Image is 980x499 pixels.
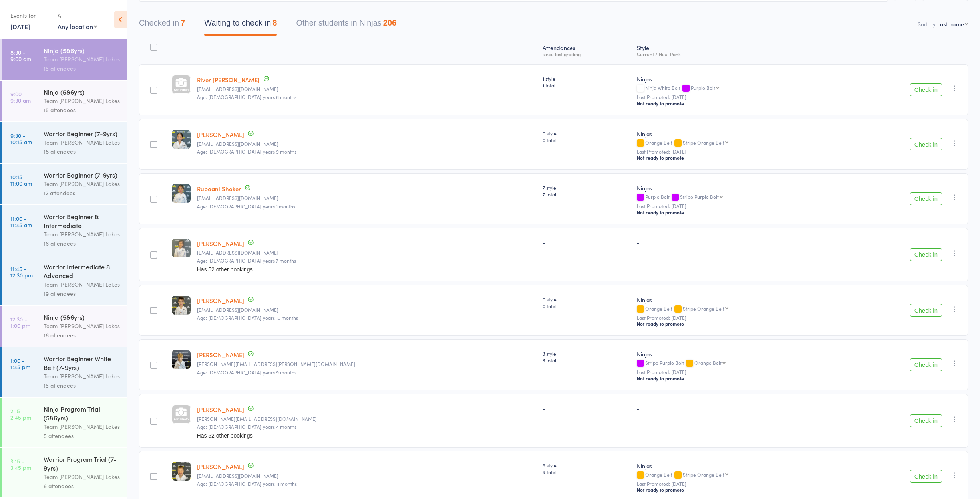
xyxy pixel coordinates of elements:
[10,458,31,471] time: 3:15 - 3:45 pm
[197,416,537,422] small: rebecca.camilleri3107@gmail.com
[44,431,120,440] div: 5 attendees
[637,100,836,107] div: Not ready to promote
[272,18,277,27] div: 8
[44,422,120,431] div: Team [PERSON_NAME] Lakes
[44,262,120,280] div: Warrior Intermediate & Advanced
[637,194,836,201] div: Purple Belt
[910,304,942,317] button: Check in
[197,432,253,439] button: Has 52 other bookings
[637,75,836,83] div: Ninjas
[10,357,30,370] time: 1:00 - 1:45 pm
[172,350,191,369] img: image1743803243.png
[543,303,630,309] span: 0 total
[910,192,942,205] button: Check in
[44,129,120,138] div: Warrior Beginner (7-9yrs)
[637,481,836,487] small: Last Promoted: [DATE]
[44,372,120,381] div: Team [PERSON_NAME] Lakes
[637,487,836,493] div: Not ready to promote
[637,350,836,358] div: Ninjas
[2,347,127,397] a: 1:00 -1:45 pmWarrior Beginner White Belt (7-9yrs)Team [PERSON_NAME] Lakes15 attendees
[637,306,836,313] div: Orange Belt
[683,306,724,311] div: Stripe Orange Belt
[637,405,836,412] div: -
[44,481,120,491] div: 6 attendees
[197,350,244,359] a: [PERSON_NAME]
[910,138,942,150] button: Check in
[2,39,127,80] a: 8:30 -9:00 amNinja (5&6yrs)Team [PERSON_NAME] Lakes15 attendees
[181,18,185,27] div: 7
[637,472,836,479] div: Orange Belt
[543,191,630,198] span: 7 total
[10,174,32,186] time: 10:15 - 11:00 am
[10,215,32,228] time: 11:00 - 11:45 am
[197,405,244,414] a: [PERSON_NAME]
[197,195,537,201] small: gurj201@gmail.com
[44,472,120,481] div: Team [PERSON_NAME] Lakes
[10,91,31,103] time: 9:00 - 9:30 am
[910,470,942,483] button: Check in
[58,9,97,22] div: At
[910,358,942,371] button: Check in
[44,105,120,115] div: 15 attendees
[44,280,120,289] div: Team [PERSON_NAME] Lakes
[44,96,120,105] div: Team [PERSON_NAME] Lakes
[637,360,836,367] div: Stripe Purple Belt
[637,184,836,192] div: Ninjas
[543,130,630,137] span: 0 style
[197,361,537,367] small: emily.funke@gmail.com
[683,140,724,145] div: Stripe Orange Belt
[2,164,127,204] a: 10:15 -11:00 amWarrior Beginner (7-9yrs)Team [PERSON_NAME] Lakes12 attendees
[44,230,120,239] div: Team [PERSON_NAME] Lakes
[543,469,630,475] span: 9 total
[197,239,244,248] a: [PERSON_NAME]
[44,404,120,422] div: Ninja Program Trial (5&6yrs)
[683,472,724,477] div: Stripe Orange Belt
[172,239,191,257] img: image1756507594.png
[543,82,630,89] span: 1 total
[637,296,836,304] div: Ninjas
[44,212,120,230] div: Warrior Beginner & Intermediate
[680,194,719,199] div: Stripe Purple Belt
[2,306,127,347] a: 12:30 -1:00 pmNinja (5&6yrs)Team [PERSON_NAME] Lakes16 attendees
[383,18,396,27] div: 206
[44,354,120,372] div: Warrior Beginner White Belt (7-9yrs)
[44,239,120,248] div: 16 attendees
[2,205,127,255] a: 11:00 -11:45 amWarrior Beginner & IntermediateTeam [PERSON_NAME] Lakes16 attendees
[543,239,630,246] div: -
[637,94,836,100] small: Last Promoted: [DATE]
[197,250,537,255] small: khushdeepkaur11@gmail.com
[197,93,296,100] span: Age: [DEMOGRAPHIC_DATA] years 6 months
[197,203,295,210] span: Age: [DEMOGRAPHIC_DATA] years 1 months
[637,130,836,138] div: Ninjas
[637,85,836,92] div: Ninja White Belt
[637,315,836,321] small: Last Promoted: [DATE]
[197,184,241,193] a: Rubaani Shoker
[10,265,33,278] time: 11:45 - 12:30 pm
[637,369,836,375] small: Last Promoted: [DATE]
[197,480,297,487] span: Age: [DEMOGRAPHIC_DATA] years 11 months
[634,40,839,61] div: Style
[543,462,630,469] span: 9 style
[637,239,836,246] div: -
[197,148,296,155] span: Age: [DEMOGRAPHIC_DATA] years 9 months
[44,188,120,198] div: 12 attendees
[543,405,630,412] div: -
[539,40,633,61] div: Atten­dances
[44,455,120,472] div: Warrior Program Trial (7-9yrs)
[58,22,97,31] div: Any location
[44,147,120,156] div: 18 attendees
[637,375,836,382] div: Not ready to promote
[172,130,191,149] img: image1738362092.png
[44,138,120,147] div: Team [PERSON_NAME] Lakes
[197,423,296,430] span: Age: [DEMOGRAPHIC_DATA] years 4 months
[296,14,396,36] button: Other students in Ninjas206
[10,9,50,22] div: Events for
[2,398,127,447] a: 2:15 -2:45 pmNinja Program Trial (5&6yrs)Team [PERSON_NAME] Lakes5 attendees
[44,321,120,331] div: Team [PERSON_NAME] Lakes
[543,350,630,357] span: 3 style
[637,209,836,216] div: Not ready to promote
[2,81,127,121] a: 9:00 -9:30 amNinja (5&6yrs)Team [PERSON_NAME] Lakes15 attendees
[197,307,537,313] small: billy_spasovski@hotmail.com
[10,132,32,145] time: 9:30 - 10:15 am
[44,179,120,188] div: Team [PERSON_NAME] Lakes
